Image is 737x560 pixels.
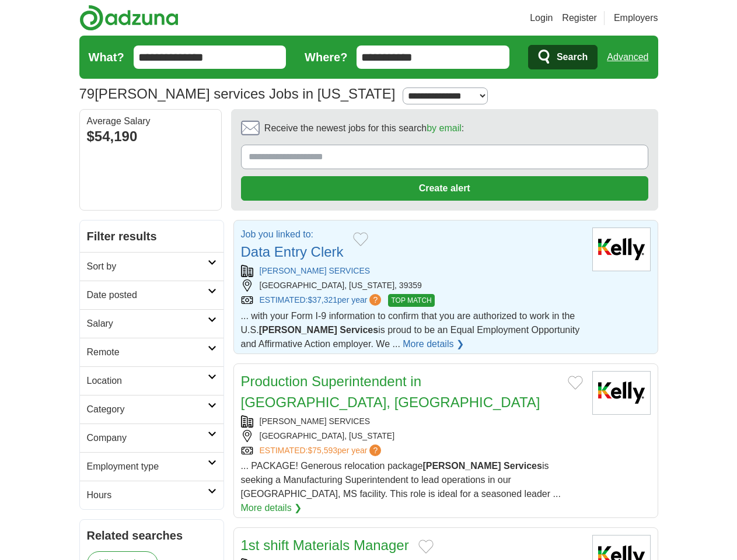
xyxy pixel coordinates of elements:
a: ESTIMATED:$75,593per year? [260,444,384,457]
a: ESTIMATED:$37,321per year? [260,294,384,307]
a: Date posted [80,281,223,309]
h2: Filter results [80,220,223,252]
a: Category [80,395,223,423]
div: Average Salary [87,117,214,126]
a: Hours [80,481,223,509]
h1: [PERSON_NAME] services Jobs in [US_STATE] [79,86,396,101]
span: $75,593 [308,446,337,455]
a: [PERSON_NAME] SERVICES [260,416,371,426]
h2: Company [87,431,208,445]
span: ... with your Form I-9 information to confirm that you are authorized to work in the U.S. is prou... [241,311,580,349]
a: Employers [614,11,658,25]
a: [PERSON_NAME] SERVICES [260,266,371,275]
h2: Employment type [87,460,208,474]
span: ... PACKAGE! Generous relocation package is seeking a Manufacturing Superintendent to lead operat... [241,461,561,499]
button: Create alert [241,176,648,201]
span: Search [557,45,588,69]
h2: Remote [87,345,208,359]
a: Company [80,423,223,452]
a: Production Superintendent in [GEOGRAPHIC_DATA], [GEOGRAPHIC_DATA] [241,373,540,410]
h2: Category [87,402,208,416]
h2: Salary [87,317,208,331]
div: [GEOGRAPHIC_DATA], [US_STATE] [241,430,583,442]
button: Add to favorite jobs [568,376,583,390]
a: Salary [80,309,223,338]
a: 1st shift Materials Manager [241,537,409,553]
strong: [PERSON_NAME] [422,461,501,471]
button: Add to favorite jobs [353,232,368,246]
a: Sort by [80,252,223,281]
a: Remote [80,338,223,366]
a: Data Entry Clerk [241,244,344,260]
div: $54,190 [87,126,214,147]
a: Location [80,366,223,395]
a: Advanced [607,45,648,69]
a: by email [427,123,462,133]
label: What? [89,48,124,66]
a: Register [562,11,597,25]
a: More details ❯ [403,337,464,351]
h2: Sort by [87,260,208,274]
h2: Related searches [87,527,216,544]
h2: Location [87,374,208,388]
span: 79 [79,83,95,104]
img: Kelly Services logo [592,228,651,271]
strong: Services [504,461,542,471]
strong: [PERSON_NAME] [259,325,337,335]
strong: Services [340,325,378,335]
span: TOP MATCH [388,294,434,307]
a: More details ❯ [241,501,302,515]
span: $37,321 [308,295,337,304]
img: Kelly Services logo [592,371,651,415]
button: Search [528,45,598,69]
span: Receive the newest jobs for this search : [264,121,464,135]
div: [GEOGRAPHIC_DATA], [US_STATE], 39359 [241,279,583,292]
a: Employment type [80,452,223,481]
label: Where? [305,48,347,66]
span: ? [369,444,381,456]
a: Login [530,11,553,25]
button: Add to favorite jobs [418,540,434,554]
span: ? [369,294,381,306]
p: Job you linked to: [241,228,344,242]
h2: Hours [87,488,208,502]
img: Adzuna logo [79,5,179,31]
h2: Date posted [87,288,208,302]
